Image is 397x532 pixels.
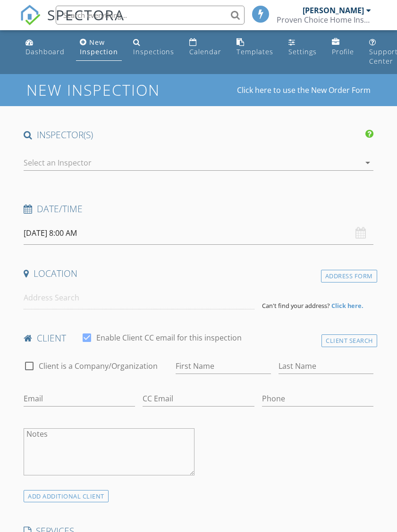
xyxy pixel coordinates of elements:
img: The Best Home Inspection Software - Spectora [20,5,41,25]
input: Search everything... [56,6,245,25]
input: Address Search [24,286,254,309]
label: Client is a Company/Organization [39,361,158,371]
a: New Inspection [76,34,122,61]
i: arrow_drop_down [362,157,373,168]
h4: INSPECTOR(S) [24,129,373,141]
h4: client [24,332,373,344]
div: Calendar [189,47,221,56]
h4: Date/Time [24,203,373,215]
div: Settings [288,47,317,56]
div: ADD ADDITIONAL client [24,490,109,503]
a: Inspections [129,34,178,61]
div: Client Search [321,334,377,347]
span: Can't find your address? [262,301,330,310]
a: Click here to use the New Order Form [237,86,371,94]
div: Profile [332,47,354,56]
div: Proven Choice Home Inspection [277,15,371,25]
a: Profile [328,34,358,61]
div: [PERSON_NAME] [303,6,364,15]
strong: Click here. [331,301,363,310]
div: New Inspection [80,38,118,56]
div: Templates [237,47,273,56]
a: Settings [285,34,321,61]
input: Select date [24,222,373,245]
a: Dashboard [22,34,68,61]
div: Address Form [321,270,377,283]
label: Enable Client CC email for this inspection [96,333,242,342]
div: Inspections [133,47,174,56]
div: Dashboard [25,47,65,56]
h1: New Inspection [26,82,236,98]
a: SPECTORA [20,13,125,33]
a: Calendar [186,34,225,61]
h4: Location [24,267,373,280]
a: Templates [233,34,277,61]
